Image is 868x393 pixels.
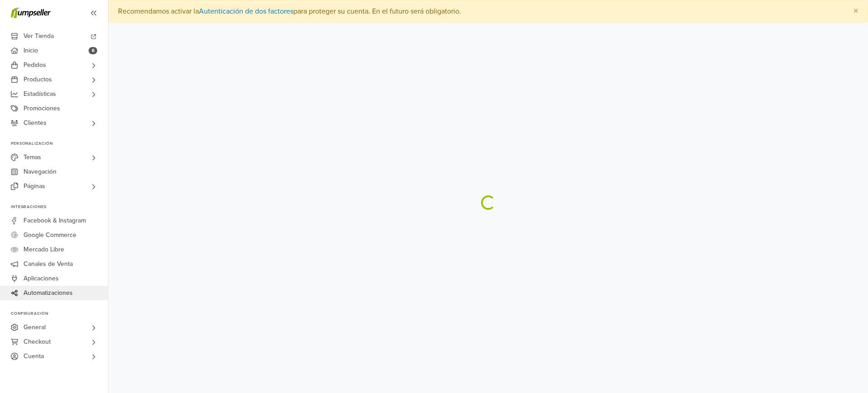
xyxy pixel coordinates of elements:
a: Autenticación de dos factores [199,7,293,16]
p: Personalización [11,141,108,147]
span: Promociones [24,101,60,116]
button: Close [844,0,868,22]
span: Estadísticas [24,87,56,101]
span: Google Commerce [24,228,76,242]
span: 6 [89,47,97,54]
span: General [24,320,46,335]
span: Checkout [24,335,51,349]
span: Navegación [24,165,57,179]
span: × [853,5,859,18]
span: Cuenta [24,349,44,364]
p: Integraciones [11,204,108,210]
span: Ver Tienda [24,29,54,43]
span: Aplicaciones [24,271,59,286]
span: Páginas [24,179,45,194]
span: Productos [24,72,52,87]
span: Automatizaciones [24,286,73,300]
span: Mercado Libre [24,242,64,257]
span: Canales de Venta [24,257,73,271]
span: Inicio [24,43,38,58]
span: Temas [24,150,41,165]
span: Facebook & Instagram [24,213,86,228]
p: Configuración [11,311,108,317]
span: Pedidos [24,58,46,72]
span: Clientes [24,116,47,130]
